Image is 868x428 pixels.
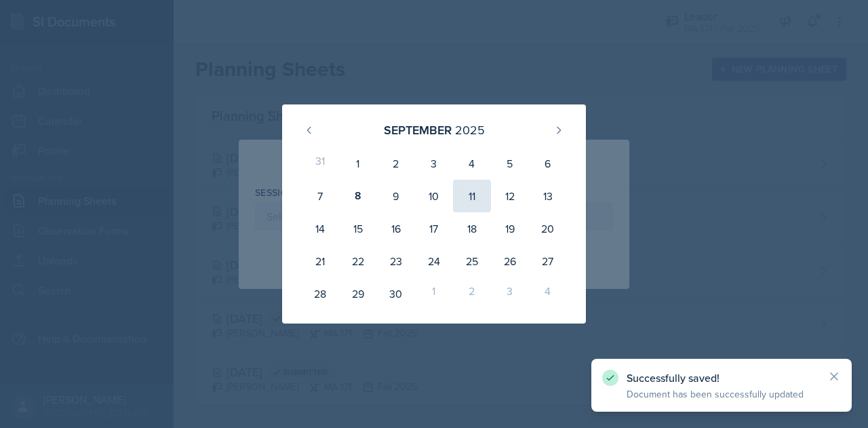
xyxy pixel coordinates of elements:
[415,147,453,180] div: 3
[453,212,491,245] div: 18
[453,245,491,277] div: 25
[453,147,491,180] div: 4
[377,212,415,245] div: 16
[529,147,567,180] div: 6
[377,147,415,180] div: 2
[377,245,415,277] div: 23
[339,147,377,180] div: 1
[377,277,415,310] div: 30
[415,245,453,277] div: 24
[453,277,491,310] div: 2
[339,180,377,212] div: 8
[455,121,485,139] div: 2025
[384,121,452,139] div: September
[415,277,453,310] div: 1
[627,371,816,385] p: Successfully saved!
[339,245,377,277] div: 22
[529,277,567,310] div: 4
[491,245,529,277] div: 26
[339,212,377,245] div: 15
[491,212,529,245] div: 19
[301,147,339,180] div: 31
[377,180,415,212] div: 9
[491,180,529,212] div: 12
[301,212,339,245] div: 14
[415,212,453,245] div: 17
[301,245,339,277] div: 21
[301,277,339,310] div: 28
[415,180,453,212] div: 10
[491,147,529,180] div: 5
[627,387,816,401] p: Document has been successfully updated
[301,180,339,212] div: 7
[529,180,567,212] div: 13
[529,245,567,277] div: 27
[529,212,567,245] div: 20
[453,180,491,212] div: 11
[491,277,529,310] div: 3
[339,277,377,310] div: 29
